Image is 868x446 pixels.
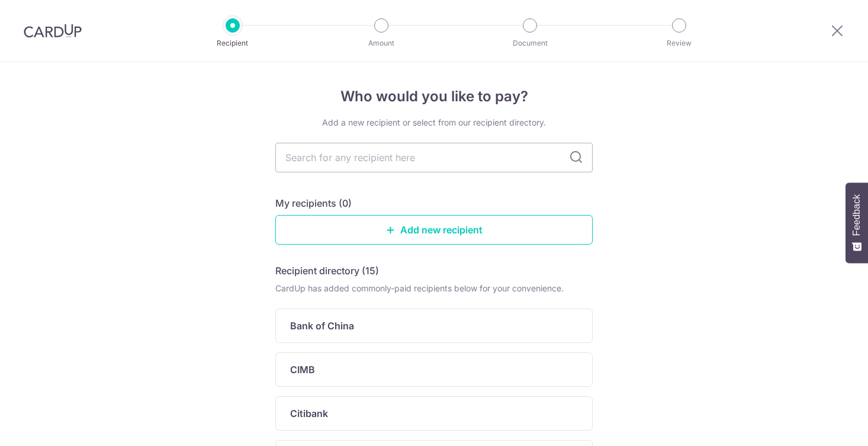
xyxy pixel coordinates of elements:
[846,182,868,263] button: Feedback - Show survey
[486,37,574,49] p: Document
[337,37,425,49] p: Amount
[275,143,593,172] input: Search for any recipient here
[275,117,593,129] div: Add a new recipient or select from our recipient directory.
[290,319,354,333] p: Bank of China
[275,283,593,294] div: CardUp has added commonly-paid recipients below for your convenience.
[851,194,862,236] span: Feedback
[290,362,315,377] p: CIMB
[189,37,277,49] p: Recipient
[290,406,328,421] p: Citibank
[275,215,593,245] a: Add new recipient
[275,196,352,210] h5: My recipients (0)
[24,24,82,38] img: CardUp
[635,37,723,49] p: Review
[275,264,379,278] h5: Recipient directory (15)
[275,86,593,107] h4: Who would you like to pay?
